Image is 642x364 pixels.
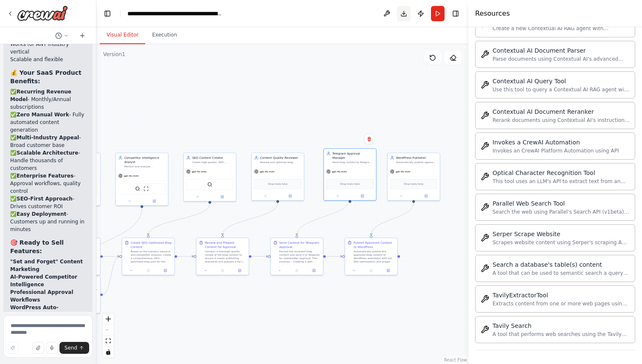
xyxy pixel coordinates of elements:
[103,347,114,358] button: toggle interactivity
[493,178,630,185] div: This tool uses an LLM's API to extract text from an image file.
[493,322,630,330] div: Tavily Search
[279,250,321,263] div: Format the reviewed blog content and send it to Telegram for stakeholder approval. This involves:...
[493,199,630,208] div: Parallel Web Search Tool
[493,239,630,246] div: Scrapes website content using Serper's scraping API. This tool can extract clean, readable conten...
[340,182,360,186] span: Drop tools here
[65,344,77,351] span: Send
[481,81,489,89] img: Contextualaiquerytool
[493,25,630,32] div: Create a new Contextual AI RAG agent with documents and datastore
[232,268,247,273] button: Open in side panel
[396,170,411,173] span: gpt-4o-mini
[17,196,73,202] strong: SEO-First Approach
[10,69,82,85] strong: 💰 Your SaaS Product Benefits:
[103,313,114,324] button: zoom in
[493,46,630,55] div: Contextual AI Document Parser
[10,305,59,318] strong: WordPress Auto-Publishing
[214,268,231,273] button: No output available
[396,161,437,164] div: Automatically publish approved blog content to WordPress websites with proper SEO optimization, f...
[124,165,166,168] div: Monitor and analyze competitors in {industry} sector, tracking their content strategies, marketin...
[481,142,489,150] img: Invokecrewaiautomationtool
[124,155,166,164] div: Competitor Intelligence Analyst
[493,209,630,215] div: Search the web using Parallel's Search API (v1beta). Returns ranked results with compressed excer...
[332,161,374,164] div: Send blog content to Telegram for approval, handle responses, and manage the approval workflow fo...
[177,254,194,259] g: Edge from b4b7d67e-161a-470a-9cbb-6c1222e3b1ec to 98a255f3-c238-435a-81ba-b6058d3053e4
[76,31,89,41] button: Start a new chat
[56,288,98,302] div: Monitor and analyze competitor activities in the {industry} sector to identify content opportunit...
[364,133,375,144] button: Delete node
[103,254,119,297] g: Edge from cf3a12c7-abf8-45f3-8b4c-1a7426fd6170 to b4b7d67e-161a-470a-9cbb-6c1222e3b1ec
[146,203,212,235] g: Edge from 57d80280-407a-47f7-bc71-0354d24af41c to b4b7d67e-161a-470a-9cbb-6c1222e3b1ec
[103,254,119,259] g: Edge from 961c5bb7-22a1-47ba-8193-1c225bff4815 to b4b7d67e-161a-470a-9cbb-6c1222e3b1ec
[481,325,489,334] img: Tavilysearchtool
[260,161,301,164] div: Review and optimize blog content for {industry} sector, ensuring it meets high quality standards,...
[493,56,630,62] div: Parse documents using Contextual AI's advanced document parser
[48,276,101,313] div: Analyze Competitor Strategies and ContentMonitor and analyze competitor activities in the {indust...
[56,165,98,168] div: Conduct comprehensive research on {industry} sector, analyzing business trends, market dynamics, ...
[192,161,234,164] div: Create high-quality, SEO-optimized blog posts for {industry} sector that engage readers, rank wel...
[103,51,125,58] div: Version 1
[270,237,324,275] div: Send Content for Telegram ApprovalFormat the reviewed blog content and send it to Telegram for st...
[7,342,19,354] button: Improve this prompt
[127,9,223,18] nav: breadcrumb
[124,174,139,178] span: gpt-4o-mini
[115,152,169,206] div: Competitor Intelligence AnalystMonitor and analyze competitors in {industry} sector, tracking the...
[144,186,149,191] img: ScrapeWebsiteTool
[481,50,489,59] img: Contextualaiparsetool
[48,152,101,206] div: Industry Research SpecialistConduct comprehensive research on {industry} sector, analyzing busine...
[381,268,395,273] button: Open in side panel
[131,240,172,249] div: Create SEO-Optimized Blog Content
[369,203,416,235] g: Edge from bde487e6-05c4-43ca-9149-7aede4d983fd to 13c96204-d026-48fd-83d6-e476405e91eb
[56,155,98,164] div: Industry Research Specialist
[56,279,98,287] div: Analyze Competitor Strategies and Content
[192,170,207,173] span: gpt-4o-mini
[56,240,98,249] div: Research Industry Trends and Insights
[481,172,489,181] img: Ocrtool
[493,300,630,307] div: Extracts content from one or more web pages using the Tavily API. Returns structured data.
[17,6,68,21] img: Logo
[122,237,175,275] div: Create SEO-Optimized Blog ContentBased on the industry research and competitor analysis, create a...
[260,155,301,160] div: Content Quality Reviewer
[145,26,184,44] button: Execution
[17,173,73,179] strong: Enterprise Features
[32,342,44,354] button: Upload files
[493,107,630,116] div: Contextual AI Document Reranker
[205,240,246,249] div: Review and Prepare Content for Approval
[52,31,72,41] button: Switch to previous chat
[205,250,246,263] div: Conduct a thorough quality review of the blog content to ensure it meets publishing standards and...
[268,182,287,186] span: Drop tools here
[196,237,249,275] div: Review and Prepare Content for ApprovalConduct a thorough quality review of the blog content to e...
[295,198,352,235] g: Edge from a331388b-c185-409a-a750-eb396bc5e23f to 09477ea3-acf1-4aaa-94a2-cfb0b57ef419
[493,117,630,124] div: Rerank documents using Contextual AI's instruction-following reranker
[345,237,398,275] div: Publish Approved Content to WordPressAutomatically publish the approved blog content to WordPress...
[142,198,166,203] button: Open in side panel
[475,8,510,19] h4: Resources
[10,274,77,288] strong: AI-Powered Competitor Intelligence
[251,152,304,200] div: Content Quality ReviewerReview and optimize blog content for {industry} sector, ensuring it meets...
[404,182,423,186] span: Drop tools here
[354,250,395,263] div: Automatically publish the approved blog content to WordPress website(s) with full SEO optimizatio...
[354,240,395,249] div: Publish Approved Content to WordPress
[332,170,347,173] span: gpt-4o-mini
[288,268,306,273] button: No output available
[183,152,237,201] div: SEO Content CreatorCreate high-quality, SEO-optimized blog posts for {industry} sector that engag...
[131,250,172,263] div: Based on the industry research and competitor analysis, create a comprehensive, SEO-optimized blo...
[10,40,86,56] li: Works for ANY industry vertical
[278,193,302,198] button: Open in side panel
[100,26,145,44] button: Visual Editor
[56,250,98,263] div: Conduct comprehensive research on the {industry} sector to gather the latest trends, market insig...
[387,152,440,200] div: WordPress PublisherAutomatically publish approved blog content to WordPress websites with proper ...
[74,198,99,203] button: Open in side panel
[103,336,114,347] button: fit view
[17,112,69,118] strong: Zero Manual Work
[493,169,630,177] div: Optical Character Recognition Tool
[493,230,630,238] div: Serper Scrape Website
[10,88,86,233] p: ✅ - Monthly/Annual subscriptions ✅ - Fully automated content generation ✅ - Broad customer base ✅...
[493,86,630,93] div: Use this tool to query a Contextual AI RAG agent with access to your documents
[46,342,58,354] button: Click to speak your automation idea
[103,313,114,358] div: React Flow controls
[139,268,157,273] button: No output available
[350,193,374,198] button: Open in side panel
[84,268,98,273] button: Open in side panel
[481,264,489,273] img: Singlestoresearchtool
[493,291,630,299] div: TavilyExtractorTool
